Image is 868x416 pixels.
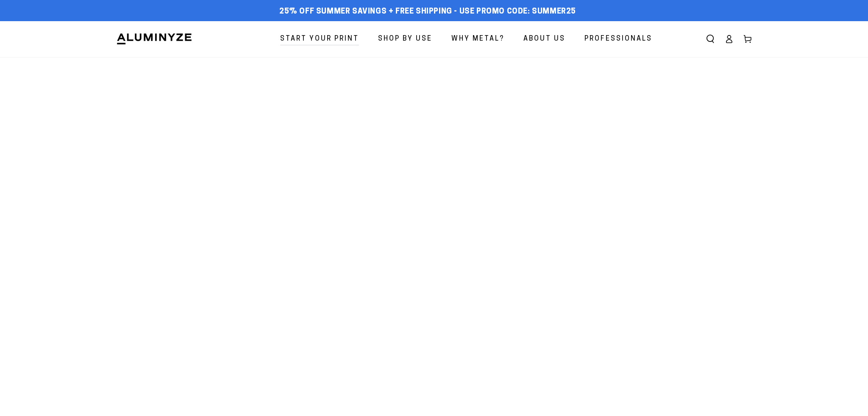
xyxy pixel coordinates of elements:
span: 25% off Summer Savings + Free Shipping - Use Promo Code: SUMMER25 [279,7,576,17]
span: Shop By Use [378,33,432,45]
span: About Us [523,33,565,45]
span: Professionals [584,33,652,45]
a: Start Your Print [274,28,365,50]
a: About Us [517,28,572,50]
a: Shop By Use [372,28,439,50]
span: Why Metal? [451,33,504,45]
span: Start Your Print [280,33,359,45]
summary: Search our site [701,30,720,48]
a: Why Metal? [445,28,511,50]
a: Professionals [578,28,659,50]
img: Aluminyze [116,33,192,45]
